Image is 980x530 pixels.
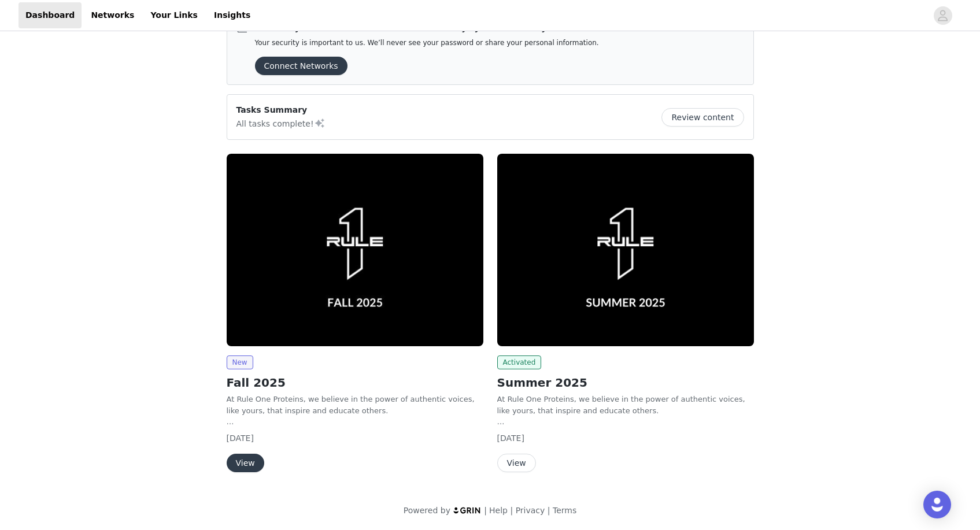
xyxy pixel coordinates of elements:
[453,506,482,514] img: logo
[497,154,754,346] img: Rule One Proteins
[227,374,483,391] h2: Fall 2025
[227,454,264,472] button: View
[404,506,450,515] span: Powered by
[497,394,754,416] p: At Rule One Proteins, we believe in the power of authentic voices, like yours, that inspire and e...
[553,506,576,515] a: Terms
[207,2,257,28] a: Insights
[227,355,253,369] span: New
[84,2,141,28] a: Networks
[516,506,545,515] a: Privacy
[227,394,483,416] p: At Rule One Proteins, we believe in the power of authentic voices, like yours, that inspire and e...
[227,154,483,346] img: Rule One Proteins
[255,39,697,47] p: Your security is important to us. We’ll never see your password or share your personal information.
[510,506,513,515] span: |
[548,506,550,515] span: |
[236,116,326,130] p: All tasks complete!
[497,459,536,468] a: View
[19,2,82,28] a: Dashboard
[937,6,948,25] div: avatar
[497,374,754,391] h2: Summer 2025
[497,433,524,443] span: [DATE]
[143,2,205,28] a: Your Links
[255,57,347,75] button: Connect Networks
[236,104,326,116] p: Tasks Summary
[923,491,951,518] div: Open Intercom Messenger
[661,108,744,127] button: Review content
[484,506,487,515] span: |
[227,433,254,443] span: [DATE]
[497,355,542,369] span: Activated
[227,459,264,468] a: View
[497,454,536,472] button: View
[489,506,508,515] a: Help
